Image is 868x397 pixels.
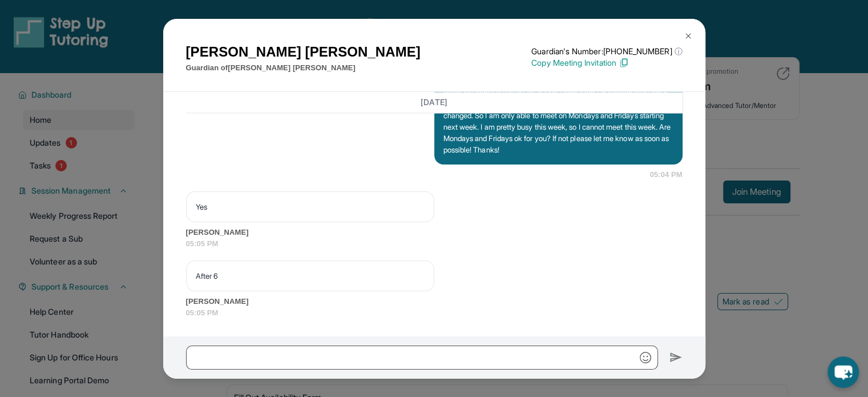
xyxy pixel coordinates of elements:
[186,97,683,108] h3: [DATE]
[443,87,673,155] p: Hello! My name is [PERSON_NAME] from Step Up tutoring and I am a junior in high school this year....
[531,57,682,69] p: Copy Meeting Invitation
[531,46,682,57] p: Guardian's Number: [PHONE_NUMBER]
[196,270,425,282] p: After 6
[186,42,421,62] h1: [PERSON_NAME] [PERSON_NAME]
[186,227,683,238] span: [PERSON_NAME]
[669,351,683,364] img: Send icon
[640,352,651,363] img: Emoji
[196,201,425,212] p: Yes
[186,238,683,250] span: 05:05 PM
[186,296,683,307] span: [PERSON_NAME]
[827,356,859,388] button: chat-button
[619,58,629,68] img: Copy Icon
[674,46,682,57] span: ⓘ
[186,307,683,319] span: 05:05 PM
[186,62,421,74] p: Guardian of [PERSON_NAME] [PERSON_NAME]
[684,31,693,41] img: Close Icon
[650,169,683,181] span: 05:04 PM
